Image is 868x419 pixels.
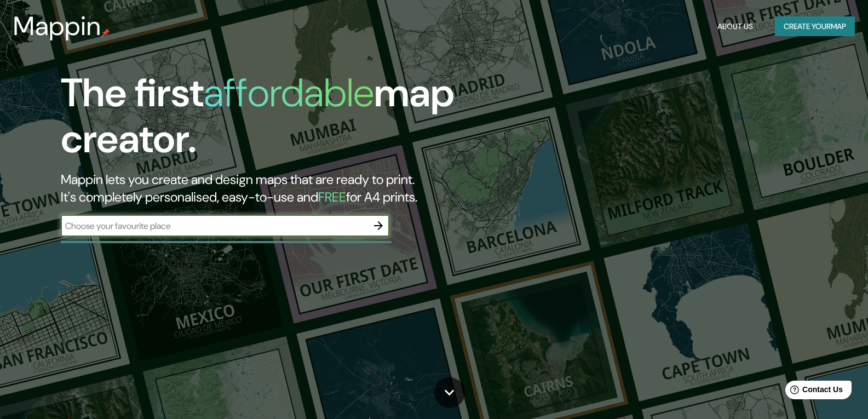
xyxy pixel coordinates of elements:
[61,171,495,206] h2: Mappin lets you create and design maps that are ready to print. It's completely personalised, eas...
[775,16,855,37] button: Create yourmap
[61,220,367,232] input: Choose your favourite place
[204,67,374,118] h1: affordable
[713,16,757,37] button: About Us
[101,28,110,37] img: mappin-pin
[318,188,346,205] h5: FREE
[61,70,495,171] h1: The first map creator.
[771,376,856,407] iframe: Help widget launcher
[13,11,101,42] h3: Mappin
